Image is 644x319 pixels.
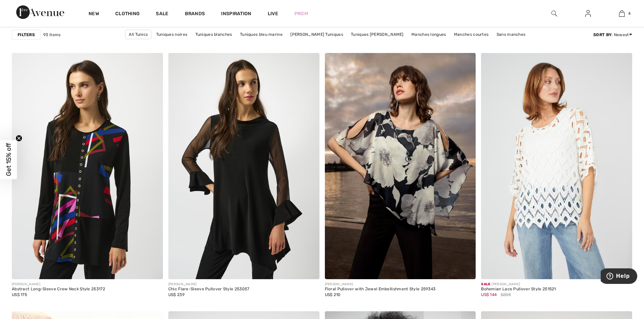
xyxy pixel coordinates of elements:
button: Close teaser [16,135,22,141]
span: Sale [481,282,490,286]
span: US$ 175 [12,292,27,297]
div: Abstract Long-Sleeve Crew Neck Style 253172 [12,287,105,292]
a: Clothing [115,11,140,18]
strong: Sort By [593,32,612,37]
div: [PERSON_NAME] [12,282,105,287]
div: Floral Pullover with Jewel Embellishment Style 259343 [325,287,436,292]
img: Floral Pullover with Jewel Embellishment Style 259343. Black/Beige [325,53,476,279]
span: US$ 144 [481,292,497,297]
span: 4 [628,10,630,17]
img: 1ère Avenue [16,5,64,19]
a: Sans manches [493,30,529,39]
a: Tuniques bleu marine [237,30,286,39]
span: Inspiration [221,11,251,18]
a: Tuniques blanches [192,30,236,39]
span: US$ 210 [325,292,341,297]
img: My Info [585,9,591,18]
a: Tuniques noires [153,30,191,39]
a: Prom [294,10,308,17]
a: All Tunics [125,30,151,39]
span: $205 [501,292,511,298]
img: Abstract Long-Sleeve Crew Neck Style 253172. Black/Multi [12,53,163,279]
strong: Filters [18,32,35,38]
span: US$ 239 [168,292,185,297]
span: 93 items [43,32,61,38]
div: [PERSON_NAME] [168,282,249,287]
iframe: Opens a widget where you can find more information [601,268,637,285]
a: Brands [185,11,205,18]
div: [PERSON_NAME] [325,282,436,287]
a: Sign In [580,9,596,18]
div: Chic Flare-Sleeve Pullover Style 253057 [168,287,249,292]
a: New [89,11,99,18]
img: Bohemian Lace Pullover Style 251521. Off White [481,53,632,279]
a: Manches longues [408,30,450,39]
a: 4 [605,9,638,18]
img: Chic Flare-Sleeve Pullover Style 253057. Black [168,53,319,279]
a: Manches courtes [451,30,492,39]
div: Bohemian Lace Pullover Style 251521 [481,287,556,292]
a: Live [268,10,278,17]
img: My Bag [619,9,625,18]
a: Sale [156,11,168,18]
a: [PERSON_NAME] Tuniques [287,30,347,39]
div: : Newest [593,32,632,38]
span: Get 15% off [5,143,13,176]
img: search the website [551,9,557,18]
a: Tuniques [PERSON_NAME] [348,30,407,39]
div: [PERSON_NAME] [481,282,556,287]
